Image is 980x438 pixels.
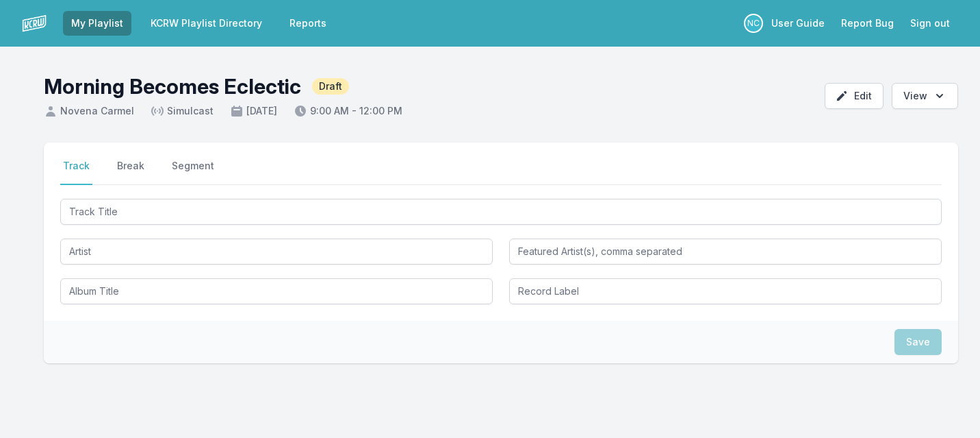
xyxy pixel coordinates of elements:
[763,11,833,36] a: User Guide
[114,159,147,185] button: Break
[833,11,902,36] a: Report Bug
[509,278,942,304] input: Record Label
[60,278,493,304] input: Album Title
[44,104,134,118] span: Novena Carmel
[744,14,763,33] p: Novena Carmel
[230,104,277,118] span: [DATE]
[60,239,493,265] input: Artist
[825,83,884,109] button: Edit
[281,11,335,36] a: Reports
[22,11,47,36] img: logo-white-87cec1fa9cbef997252546196dc51331.png
[902,11,958,36] button: Sign out
[142,11,270,36] a: KCRW Playlist Directory
[60,199,942,225] input: Track Title
[509,239,942,265] input: Featured Artist(s), comma separated
[151,104,214,118] span: Simulcast
[44,74,301,99] h1: Morning Becomes Eclectic
[892,83,958,109] button: Open options
[60,159,92,185] button: Track
[169,159,217,185] button: Segment
[894,329,942,355] button: Save
[312,78,349,95] span: Draft
[294,104,402,118] span: 9:00 AM - 12:00 PM
[63,11,131,36] a: My Playlist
